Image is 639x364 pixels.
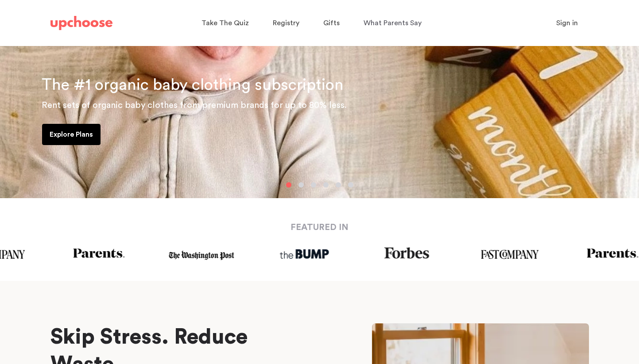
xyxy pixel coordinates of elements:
span: Sign in [556,19,578,27]
p: Explore Plans [50,129,93,140]
a: Take The Quiz [201,15,252,32]
a: UpChoose [50,14,112,32]
span: Gifts [323,19,340,27]
strong: FEATURED IN [290,223,349,232]
p: Rent sets of organic baby clothes from premium brands for up to 80% less. [42,98,628,112]
a: What Parents Say [364,15,424,32]
span: The #1 organic baby clothing subscription [42,77,344,93]
a: Registry [273,15,302,32]
span: Take The Quiz [201,19,249,27]
img: UpChoose [50,16,112,30]
button: Sign in [545,14,589,32]
span: What Parents Say [364,19,422,27]
a: Gifts [323,15,342,32]
span: Registry [273,19,299,27]
a: Explore Plans [42,124,101,145]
